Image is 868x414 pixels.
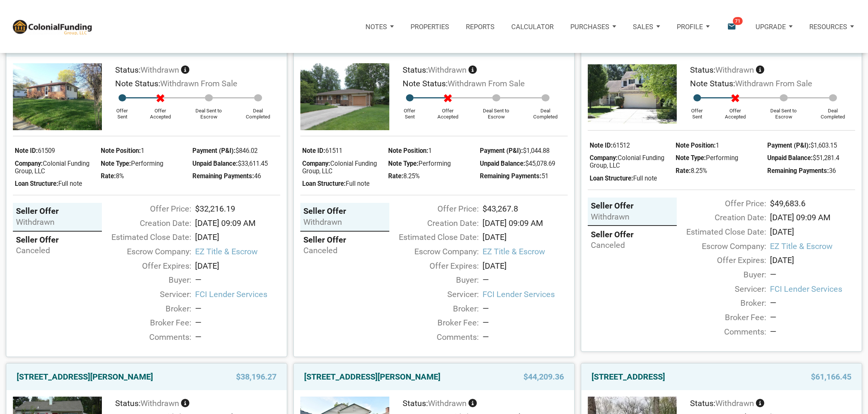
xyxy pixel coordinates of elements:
[303,206,386,216] div: Seller Offer
[11,18,93,35] img: NoteUnlimited
[386,317,479,329] div: Broker Fee:
[17,370,153,384] a: [STREET_ADDRESS][PERSON_NAME]
[770,326,856,338] div: —
[706,154,738,162] span: Performing
[633,174,657,182] span: Full note
[479,203,572,215] div: $43,267.8
[357,13,402,40] button: Notes
[16,217,99,227] div: withdrawn
[756,23,786,31] p: Upgrade
[681,101,713,120] div: Offer Sent
[523,370,564,384] span: $44,209.36
[624,13,668,40] button: Sales
[810,142,837,149] span: $1,603.15
[801,13,862,40] button: Resources
[448,79,525,88] span: Withdrawn from Sale
[403,398,428,408] span: Status:
[570,23,609,31] p: Purchases
[691,167,707,174] span: 8.25%
[770,240,856,253] span: EZ Title & Escrow
[673,311,766,324] div: Broker Fee:
[479,260,572,272] div: [DATE]
[98,217,191,230] div: Creation Date:
[182,101,236,120] div: Deal Sent to Escrow
[766,226,859,238] div: [DATE]
[195,318,201,327] span: —
[715,65,754,75] span: withdrawn
[624,10,668,43] a: Sales
[676,167,691,174] span: Rate:
[457,10,503,43] button: Reports
[428,398,467,408] span: withdrawn
[747,13,801,40] button: Upgrade
[482,331,568,344] div: —
[302,160,330,167] span: Company:
[98,317,191,329] div: Broker Fee:
[733,17,743,25] span: 71
[511,23,554,31] p: Calculator
[718,10,747,43] button: email71
[588,63,677,125] img: 572654
[141,147,144,154] span: 1
[466,23,495,31] p: Reports
[482,318,489,327] span: —
[523,101,568,120] div: Deal Completed
[304,370,440,384] a: [STREET_ADDRESS][PERSON_NAME]
[690,65,715,75] span: Status:
[590,174,633,182] span: Loan Structure:
[303,217,386,227] div: withdrawn
[236,370,276,384] span: $38,196.27
[191,203,284,215] div: $32,216.19
[386,246,479,258] div: Escrow Company:
[160,79,237,88] span: Withdrawn from Sale
[726,22,737,32] i: email
[801,10,862,43] a: Resources
[386,260,479,272] div: Offer Expires:
[365,23,387,31] p: Notes
[591,212,674,222] div: withdrawn
[195,274,281,286] div: —
[673,212,766,224] div: Creation Date:
[676,142,716,149] span: Note Position:
[13,63,102,130] img: 572872
[139,101,182,120] div: Offer Accepted
[191,231,284,244] div: [DATE]
[813,154,839,162] span: $51,281.4
[98,260,191,272] div: Offer Expires:
[479,217,572,230] div: [DATE] 09:09 AM
[98,246,191,258] div: Escrow Company:
[411,23,449,31] p: Properties
[388,160,418,167] span: Note Type:
[590,154,664,169] span: Colonial Funding Group, LLC
[195,246,281,258] span: EZ Title & Escrow
[357,10,402,43] a: Notes
[525,160,555,167] span: $45,078.69
[523,147,550,154] span: $1,044.88
[482,274,568,286] div: —
[98,303,191,315] div: Broker:
[591,229,674,240] div: Seller Offer
[633,23,653,31] p: Sales
[418,160,451,167] span: Performing
[829,167,836,174] span: 36
[482,246,568,258] span: EZ Title & Escrow
[480,147,523,154] span: Payment (P&I):
[713,101,757,120] div: Offer Accepted
[386,288,479,301] div: Servicer:
[428,147,432,154] span: 1
[141,398,179,408] span: withdrawn
[673,326,766,338] div: Comments:
[591,201,674,211] div: Seller Offer
[191,217,284,230] div: [DATE] 09:09 AM
[101,147,141,154] span: Note Position:
[482,303,568,315] div: —
[393,101,426,120] div: Offer Sent
[15,147,38,154] span: Note ID:
[386,331,479,344] div: Comments:
[101,172,116,180] span: Rate:
[15,180,58,187] span: Loan Structure:
[770,283,856,296] span: FCI Lender Services
[302,180,346,187] span: Loan Structure:
[98,288,191,301] div: Servicer:
[809,23,847,31] p: Resources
